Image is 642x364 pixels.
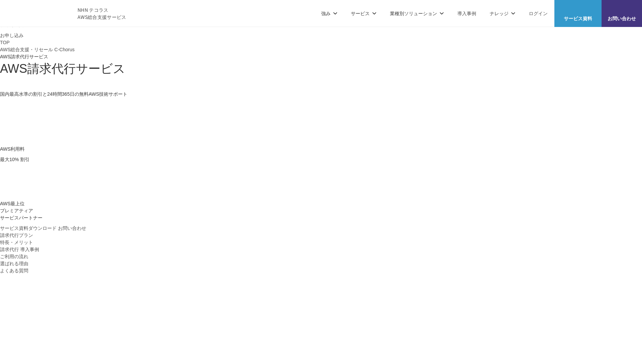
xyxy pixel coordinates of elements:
a: 導入事例 [457,10,476,17]
a: お問い合わせ [58,225,86,232]
a: ログイン [529,10,548,17]
img: お問い合わせ [616,5,627,13]
p: 強み [321,10,337,17]
a: AWS総合支援サービス C-Chorus NHN テコラスAWS総合支援サービス [10,5,126,21]
span: 10 [9,157,15,162]
span: NHN テコラス AWS総合支援サービス [78,6,126,21]
p: 業種別ソリューション [390,10,444,17]
span: サービス資料 [554,15,602,22]
img: AWS総合支援サービス C-Chorus サービス資料 [573,5,583,13]
img: AWS総合支援サービス C-Chorus [10,5,67,21]
p: ナレッジ [490,10,515,17]
span: お問い合わせ [58,225,86,231]
span: お問い合わせ [602,15,642,22]
p: サービス [351,10,376,17]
